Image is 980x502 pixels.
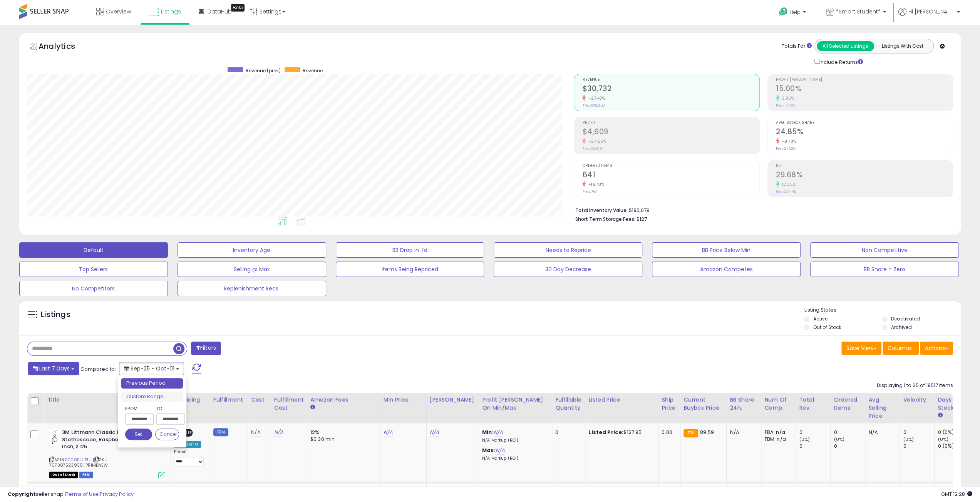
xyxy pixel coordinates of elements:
small: Prev: 767 [582,189,597,194]
button: All Selected Listings [817,41,874,51]
div: Current Buybox Price [683,396,723,412]
button: Top Sellers [19,262,168,277]
h2: $4,609 [582,127,759,138]
button: No Competitors [19,281,168,296]
button: Cancel [155,429,179,440]
label: Out of Stock [813,324,841,330]
div: $127.95 [588,429,652,436]
span: Compared to: [80,365,116,373]
h2: $30,732 [582,84,759,95]
div: BB Share 24h. [730,396,758,412]
h2: 24.85% [776,127,953,138]
button: BB Share = Zero [810,262,959,277]
b: Total Inventory Value: [575,207,627,213]
div: Fulfillable Quantity [555,396,582,412]
div: [PERSON_NAME] [430,396,476,404]
button: Selling @ Max [178,262,326,277]
span: Revenue (prev) [246,67,281,74]
div: Include Returns [809,57,872,66]
th: The percentage added to the cost of goods (COGS) that forms the calculator for Min & Max prices. [479,393,552,423]
a: B000F4UP1U [65,457,92,463]
small: 3.95% [779,95,794,101]
button: Inventory Age [178,242,326,258]
div: Tooltip anchor [231,4,245,12]
small: (0%) [834,436,844,442]
i: Get Help [779,7,788,17]
small: FBM [213,428,228,436]
span: Ordered Items [582,164,759,168]
div: Fulfillment [213,396,245,404]
span: Help [790,9,801,15]
small: Amazon Fees. [310,404,315,411]
li: Previous Period [121,378,183,389]
p: Listing States: [804,307,961,314]
span: 89.59 [700,429,714,436]
span: Profit [582,121,759,125]
a: N/A [496,447,505,454]
div: Velocity [903,396,931,404]
div: Avg Selling Price [868,396,896,420]
button: Default [19,242,168,258]
b: Listed Price: [588,429,623,436]
h2: 15.00% [776,84,953,95]
b: Max: [482,447,496,454]
a: N/A [251,429,260,436]
div: ASIN: [49,429,165,477]
p: N/A Markup (ROI) [482,456,546,461]
button: Columns [883,342,919,355]
div: $0.30 min [310,436,374,443]
div: Total Rev. [799,396,827,412]
button: Non Competitive [810,242,959,258]
strong: Copyright [8,490,36,498]
div: Cost [251,396,268,404]
small: Prev: 27.52% [776,146,796,151]
span: $127 [636,215,647,223]
small: -24.56% [586,138,606,144]
button: Replenishment Recs. [178,281,326,296]
a: Terms of Use [66,490,99,498]
b: Min: [482,429,494,436]
span: Revenue [303,67,323,74]
div: N/A [868,429,894,436]
div: Listed Price [588,396,655,404]
a: N/A [430,429,439,436]
small: (0%) [903,436,914,442]
small: Prev: 14.43% [776,103,796,108]
span: OFF [182,430,194,436]
div: 0 [834,429,865,436]
button: Actions [920,342,953,355]
span: Avg. Buybox Share [776,121,953,125]
span: DataHub [208,8,232,15]
div: Preset: [174,449,204,467]
div: Num of Comp. [764,396,792,412]
span: ROI [776,164,953,168]
div: Min Price [384,396,423,404]
button: Needs to Reprice [494,242,642,258]
h5: Analytics [39,41,90,53]
button: Sep-25 - Oct-01 [119,362,184,375]
a: N/A [494,429,503,436]
small: -27.43% [586,95,605,101]
small: (0%) [799,436,810,442]
span: Last 7 Days [39,365,70,372]
div: Profit [PERSON_NAME] on Min/Max [482,396,549,412]
span: All listings that are currently out of stock and unavailable for purchase on Amazon [49,472,78,478]
span: 2025-10-9 12:28 GMT [941,490,972,498]
div: Fulfillment Cost [274,396,304,412]
div: 0 [799,429,830,436]
div: 0 [834,443,865,450]
div: 0 (0%) [938,443,969,450]
div: Ordered Items [834,396,862,412]
div: Totals For [782,43,812,50]
span: | SKU: 707387523930_PRIMENEW [49,457,108,468]
button: Set [125,429,152,440]
span: Overview [106,8,131,15]
div: FBM: n/a [764,436,790,443]
button: 30 Day Decrease [494,262,642,277]
div: 0 [799,443,830,450]
div: 12% [310,429,374,436]
a: Help [773,1,814,25]
div: Days In Stock [938,396,966,412]
span: Profit [PERSON_NAME] [776,78,953,82]
button: BB Drop in 7d [336,242,484,258]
